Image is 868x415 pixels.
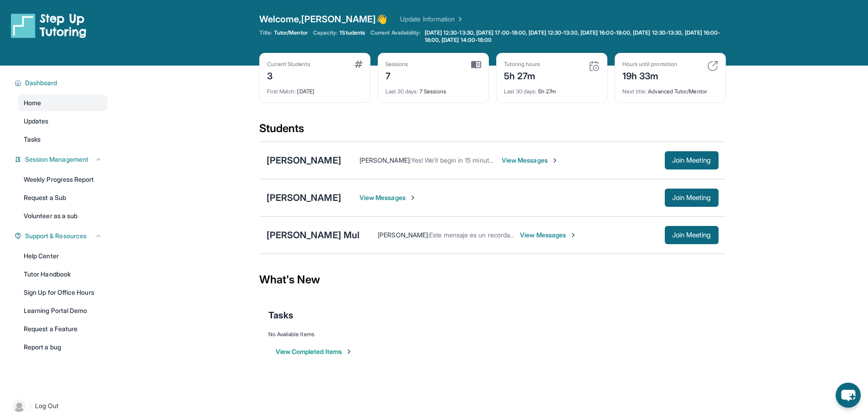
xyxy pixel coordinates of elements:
[409,194,416,201] img: Chevron-Right
[25,231,87,241] span: Support & Resources
[11,13,87,38] img: logo
[665,226,719,244] button: Join Meeting
[551,157,559,164] img: Chevron-Right
[25,78,57,87] span: Dashboard
[707,61,718,72] img: card
[360,156,411,164] span: [PERSON_NAME] :
[504,68,540,82] div: 5h 27m
[29,400,31,411] span: |
[18,113,108,129] a: Updates
[339,29,365,36] span: 1 Students
[18,248,108,264] a: Help Center
[354,61,363,68] img: card
[267,68,310,82] div: 3
[18,131,108,148] a: Tasks
[259,29,272,36] span: Title:
[622,88,647,95] span: Next title :
[400,15,464,24] a: Update Information
[665,151,719,169] button: Join Meeting
[429,231,713,239] span: Este mensaje es un recordatorio de que la sesión con [PERSON_NAME] comenzará en 15 minutos.
[360,193,416,202] span: View Messages
[622,82,718,95] div: Advanced Tutor/Mentor
[267,82,363,95] div: [DATE]
[268,331,717,338] div: No Available Items
[24,117,49,126] span: Updates
[589,61,600,72] img: card
[520,231,577,240] span: View Messages
[267,61,310,68] div: Current Students
[313,29,338,36] span: Capacity:
[385,88,418,95] span: Last 30 days :
[18,339,108,355] a: Report a bug
[18,208,108,224] a: Volunteer as a sub
[18,190,108,206] a: Request a Sub
[385,68,408,82] div: 7
[18,321,108,337] a: Request a Feature
[259,121,726,141] div: Students
[25,155,88,164] span: Session Management
[665,189,719,207] button: Join Meeting
[455,15,464,24] img: Chevron Right
[18,266,108,282] a: Tutor Handbook
[267,191,341,204] div: [PERSON_NAME]
[504,82,600,95] div: 5h 27m
[18,95,108,111] a: Home
[13,400,26,412] img: user-img
[24,98,41,108] span: Home
[268,309,293,322] span: Tasks
[622,68,677,82] div: 19h 33m
[18,302,108,319] a: Learning Portal Demo
[836,383,861,408] button: chat-button
[385,61,408,68] div: Sessions
[267,154,341,167] div: [PERSON_NAME]
[385,82,481,95] div: 7 Sessions
[24,135,41,144] span: Tasks
[18,284,108,301] a: Sign Up for Office Hours
[672,232,711,238] span: Join Meeting
[267,229,360,241] div: [PERSON_NAME] Mul
[276,347,353,356] button: View Completed Items
[370,29,421,44] span: Current Availability:
[35,401,59,410] span: Log Out
[504,88,537,95] span: Last 30 days :
[18,171,108,188] a: Weekly Progress Report
[504,61,540,68] div: Tutoring hours
[672,195,711,200] span: Join Meeting
[274,29,308,36] span: Tutor/Mentor
[411,156,497,164] span: Yes! We'll begin in 15 minutes.
[21,231,102,241] button: Support & Resources
[570,231,577,239] img: Chevron-Right
[622,61,677,68] div: Hours until promotion
[471,61,481,69] img: card
[21,78,102,87] button: Dashboard
[21,155,102,164] button: Session Management
[672,158,711,163] span: Join Meeting
[267,88,296,95] span: First Match :
[259,260,726,300] div: What's New
[425,29,724,44] span: [DATE] 12:30-13:30, [DATE] 17:00-18:00, [DATE] 12:30-13:30, [DATE] 16:00-18:00, [DATE] 12:30-13:3...
[259,13,388,26] span: Welcome, [PERSON_NAME] 👋
[502,156,559,165] span: View Messages
[378,231,429,239] span: [PERSON_NAME] :
[423,29,726,44] a: [DATE] 12:30-13:30, [DATE] 17:00-18:00, [DATE] 12:30-13:30, [DATE] 16:00-18:00, [DATE] 12:30-13:3...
